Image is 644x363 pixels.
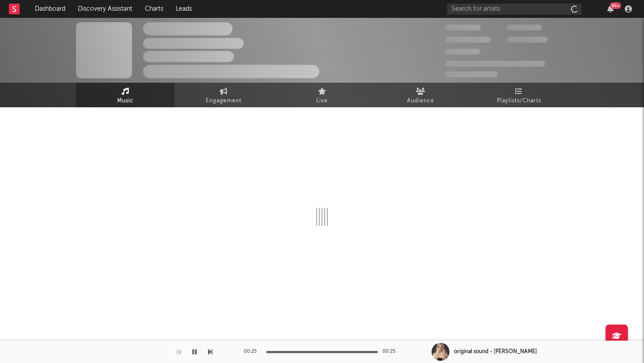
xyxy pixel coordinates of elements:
[445,72,498,77] span: Jump Score: 85.0
[610,2,621,9] div: 99 +
[382,346,400,357] div: 00:25
[76,83,174,107] a: Music
[407,96,434,106] span: Audience
[117,96,134,106] span: Music
[371,83,470,107] a: Audience
[316,96,328,106] span: Live
[497,96,541,106] span: Playlists/Charts
[607,5,614,13] button: 99+
[273,83,371,107] a: Live
[244,346,262,357] div: 00:25
[507,25,542,30] span: 100,000
[454,348,537,356] div: original sound - [PERSON_NAME]
[447,4,581,15] input: Search for artists
[445,49,480,55] span: 100,000
[445,25,481,30] span: 300,000
[507,37,548,42] span: 1,000,000
[174,83,273,107] a: Engagement
[445,37,491,42] span: 50,000,000
[445,61,545,67] span: 50,000,000 Monthly Listeners
[470,83,568,107] a: Playlists/Charts
[206,96,241,106] span: Engagement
